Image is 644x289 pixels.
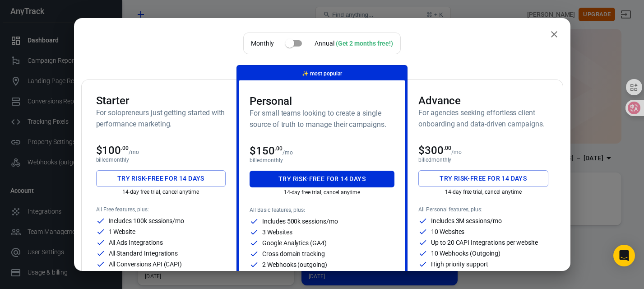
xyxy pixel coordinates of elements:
[250,171,394,187] button: Try risk-free for 14 days
[418,170,548,187] button: Try risk-free for 14 days
[431,218,502,224] p: Includes 3M sessions/mo
[431,250,500,256] p: 10 Webhooks (Outgoing)
[96,206,226,213] p: All Free features, plus:
[418,107,548,130] h6: For agencies seeking effortless client onboarding and data-driven campaigns.
[418,157,548,163] p: billed monthly
[418,94,548,107] h3: Advance
[545,25,563,43] button: close
[315,39,393,48] div: Annual
[431,261,488,267] p: High priority support
[109,261,182,267] p: All Conversions API (CAPI)
[418,144,451,157] span: $300
[262,240,327,246] p: Google Analytics (GA4)
[109,218,185,224] p: Includes 100k sessions/mo
[431,228,464,235] p: 10 Websites
[418,206,548,213] p: All Personal features, plus:
[250,207,394,213] p: All Basic features, plus:
[613,245,635,266] div: Open Intercom Messenger
[109,239,163,246] p: All Ads Integrations
[262,261,327,268] p: 2 Webhooks (outgoing)
[96,107,226,130] h6: For solopreneurs just getting started with performance marketing.
[283,149,293,156] p: /mo
[96,144,129,157] span: $100
[250,144,283,157] span: $150
[96,94,226,107] h3: Starter
[275,145,283,152] sup: .00
[250,157,394,163] p: billed monthly
[451,149,462,155] p: /mo
[262,229,292,235] p: 3 Websites
[418,189,548,195] p: 14-day free trial, cancel anytime
[302,70,309,77] span: magic
[96,157,226,163] p: billed monthly
[109,250,178,256] p: All Standard Integrations
[250,189,394,196] p: 14-day free trial, cancel anytime
[250,107,394,130] h6: For small teams looking to create a single source of truth to manage their campaigns.
[129,149,139,155] p: /mo
[262,218,338,224] p: Includes 500k sessions/mo
[96,189,226,195] p: 14-day free trial, cancel anytime
[431,239,538,246] p: Up to 20 CAPI Integrations per website
[302,69,342,79] p: most popular
[121,145,129,151] sup: .00
[444,145,451,151] sup: .00
[109,228,136,235] p: 1 Website
[336,40,393,47] div: (Get 2 months free!)
[250,95,394,107] h3: Personal
[262,251,325,257] p: Cross domain tracking
[251,39,274,48] p: Monthly
[96,170,226,187] button: Try risk-free for 14 days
